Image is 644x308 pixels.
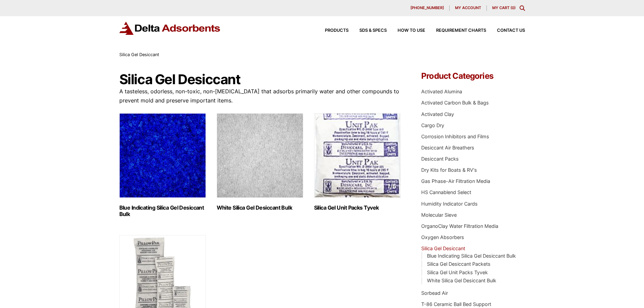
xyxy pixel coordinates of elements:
[421,89,462,94] a: Activated Alumina
[421,201,478,207] a: Humidity Indicator Cards
[359,28,387,33] span: SDS & SPECS
[314,113,401,198] img: Silica Gel Unit Packs Tyvek
[455,6,481,10] span: My account
[421,156,459,162] a: Desiccant Packs
[421,122,444,128] a: Cargo Dry
[450,5,487,11] a: My account
[421,234,464,240] a: Oxygen Absorbers
[421,145,474,150] a: Desiccant Air Breathers
[119,52,159,57] span: Silica Gel Desiccant
[349,28,387,33] a: SDS & SPECS
[119,72,401,87] h1: Silica Gel Desiccant
[421,290,448,296] a: Sorbead Air
[421,212,457,218] a: Molecular Sieve
[421,167,477,173] a: Dry Kits for Boats & RV's
[492,5,516,10] a: My Cart (0)
[398,28,425,33] span: How to Use
[314,113,401,211] a: Visit product category Silica Gel Unit Packs Tyvek
[217,113,303,198] img: White Silica Gel Desiccant Bulk
[325,28,349,33] span: Products
[512,5,514,10] span: 0
[119,113,206,198] img: Blue Indicating Silica Gel Desiccant Bulk
[427,269,488,275] a: Silica Gel Unit Packs Tyvek
[427,253,516,259] a: Blue Indicating Silica Gel Desiccant Bulk
[410,6,444,10] span: [PHONE_NUMBER]
[421,111,454,117] a: Activated Clay
[119,22,221,35] img: Delta Adsorbents
[520,5,525,11] div: Toggle Modal Content
[427,261,491,267] a: Silica Gel Desiccant Packets
[486,28,525,33] a: Contact Us
[421,100,489,105] a: Activated Carbon Bulk & Bags
[436,28,486,33] span: Requirement Charts
[421,223,498,229] a: OrganoClay Water Filtration Media
[421,189,471,195] a: HS Cannablend Select
[119,113,206,217] a: Visit product category Blue Indicating Silica Gel Desiccant Bulk
[421,301,491,307] a: T-86 Ceramic Ball Bed Support
[314,28,349,33] a: Products
[421,134,489,139] a: Corrosion Inhibitors and Films
[387,28,425,33] a: How to Use
[119,205,206,217] h2: Blue Indicating Silica Gel Desiccant Bulk
[217,205,303,211] h2: White Silica Gel Desiccant Bulk
[497,28,525,33] span: Contact Us
[421,178,490,184] a: Gas Phase-Air Filtration Media
[421,72,525,80] h4: Product Categories
[427,278,496,283] a: White Silica Gel Desiccant Bulk
[314,205,401,211] h2: Silica Gel Unit Packs Tyvek
[119,87,401,105] p: A tasteless, odorless, non-toxic, non-[MEDICAL_DATA] that adsorbs primarily water and other compo...
[425,28,486,33] a: Requirement Charts
[421,245,465,251] a: Silica Gel Desiccant
[405,5,450,11] a: [PHONE_NUMBER]
[217,113,303,211] a: Visit product category White Silica Gel Desiccant Bulk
